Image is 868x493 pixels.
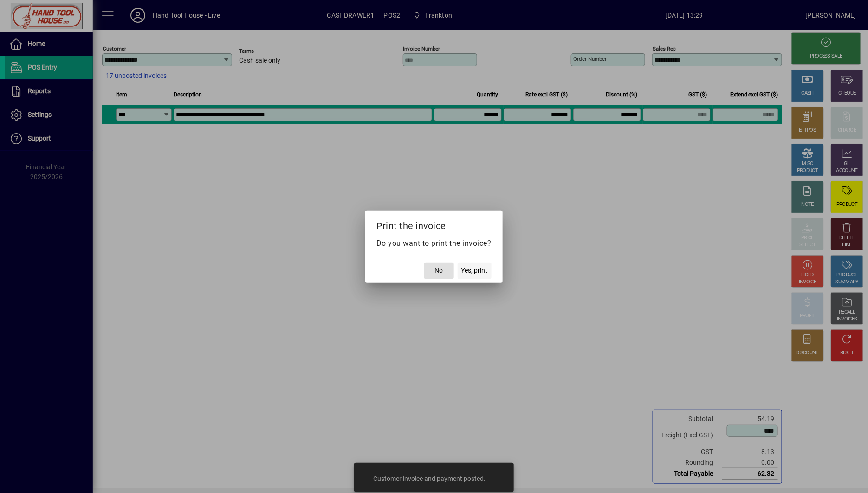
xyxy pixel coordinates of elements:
p: Do you want to print the invoice? [376,238,492,249]
span: No [435,266,443,275]
button: Yes, print [458,263,492,279]
h2: Print the invoice [365,211,503,237]
span: Yes, print [461,266,488,275]
button: No [424,263,454,279]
